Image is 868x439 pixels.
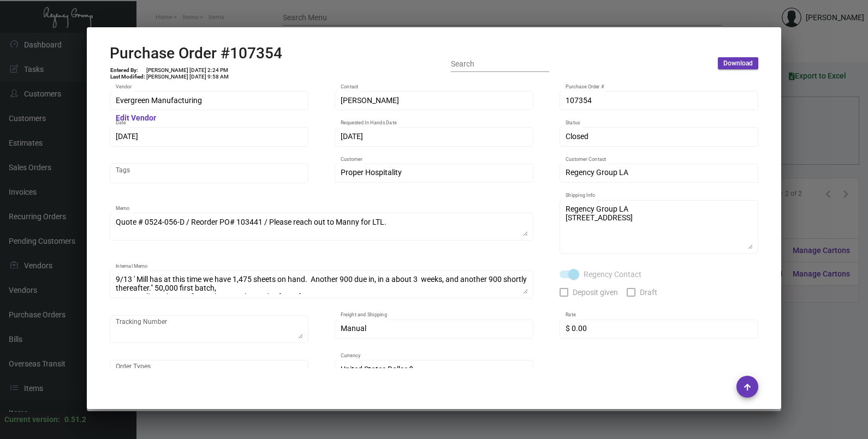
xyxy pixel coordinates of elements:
span: Download [723,59,753,68]
div: 0.51.2 [64,414,86,425]
h2: Purchase Order #107354 [110,44,282,63]
div: Current version: [4,414,60,425]
span: Manual [341,324,366,333]
td: Entered By: [110,67,146,74]
span: Deposit given [573,286,618,299]
span: Closed [566,132,588,141]
button: Download [718,57,758,69]
td: Last Modified: [110,74,146,80]
td: [PERSON_NAME] [DATE] 2:24 PM [146,67,229,74]
mat-hint: Edit Vendor [116,114,156,123]
span: Regency Contact [584,268,641,281]
span: Draft [640,286,657,299]
td: [PERSON_NAME] [DATE] 9:58 AM [146,74,229,80]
